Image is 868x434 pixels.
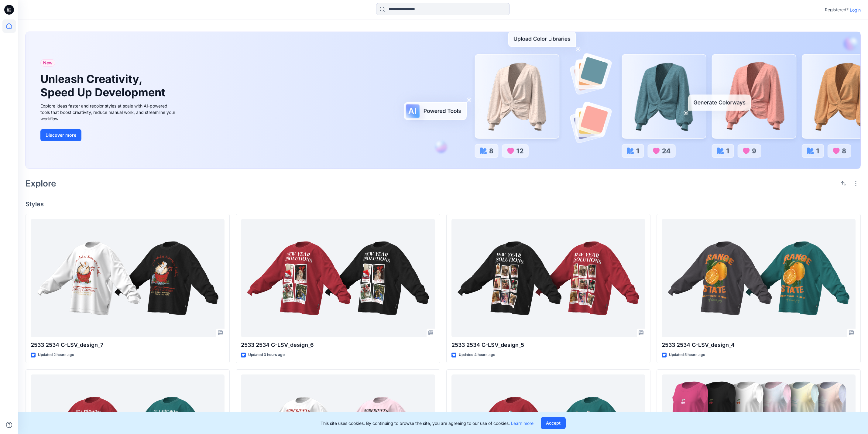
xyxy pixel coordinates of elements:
[850,7,861,13] p: Login
[451,219,645,337] a: 2533 2534 G-LSV_design_5
[669,352,705,358] p: Updated 5 hours ago
[511,421,533,426] a: Learn more
[241,219,435,337] a: 2533 2534 G-LSV_design_6
[825,6,849,13] p: Registered?
[38,352,74,358] p: Updated 2 hours ago
[43,59,53,67] span: New
[662,219,856,337] a: 2533 2534 G-LSV_design_4
[662,341,856,349] p: 2533 2534 G-LSV_design_4
[541,417,566,429] button: Accept
[40,129,81,141] button: Discover more
[321,420,533,426] p: This site uses cookies. By continuing to browse the site, you are agreeing to our use of cookies.
[26,179,56,188] h2: Explore
[31,219,225,337] a: 2533 2534 G-LSV_design_7
[40,103,177,122] div: Explore ideas faster and recolor styles at scale with AI-powered tools that boost creativity, red...
[40,73,168,99] h1: Unleash Creativity, Speed Up Development
[40,129,177,141] a: Discover more
[31,341,225,349] p: 2533 2534 G-LSV_design_7
[26,200,861,208] h4: Styles
[451,341,645,349] p: 2533 2534 G-LSV_design_5
[241,341,435,349] p: 2533 2534 G-LSV_design_6
[248,352,285,358] p: Updated 3 hours ago
[459,352,495,358] p: Updated 4 hours ago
